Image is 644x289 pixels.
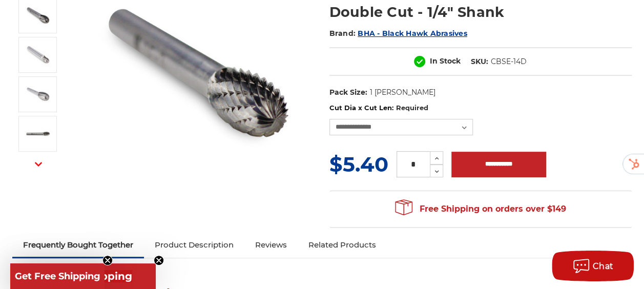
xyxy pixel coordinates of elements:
[25,3,51,28] img: Egg shape carbide bur 1/4" shank
[593,261,614,271] span: Chat
[298,234,387,256] a: Related Products
[154,255,164,265] button: Close teaser
[26,153,51,175] button: Next
[552,251,634,281] button: Chat
[395,199,566,219] span: Free Shipping on orders over $149
[10,263,156,289] div: Get Free ShippingClose teaser
[10,263,105,289] div: Get Free ShippingClose teaser
[25,81,51,107] img: SE-5D oval shape carbide burr with 1/4 inch shank
[25,121,51,147] img: SE-3 oval/egg shape carbide burr 1/4" shank
[329,29,356,38] span: Brand:
[102,255,113,265] button: Close teaser
[329,103,632,113] label: Cut Dia x Cut Len:
[369,87,435,98] dd: 1 [PERSON_NAME]
[25,42,51,68] img: SE-1D oval/egg shape carbide burr with 1/4 inch shank
[471,56,488,67] dt: SKU:
[144,234,244,256] a: Product Description
[491,56,527,67] dd: CBSE-14D
[244,234,298,256] a: Reviews
[12,234,144,256] a: Frequently Bought Together
[358,29,467,38] a: BHA - Black Hawk Abrasives
[15,271,100,282] span: Get Free Shipping
[329,87,367,98] dt: Pack Size:
[396,104,428,112] small: Required
[430,56,461,66] span: In Stock
[329,152,388,177] span: $5.40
